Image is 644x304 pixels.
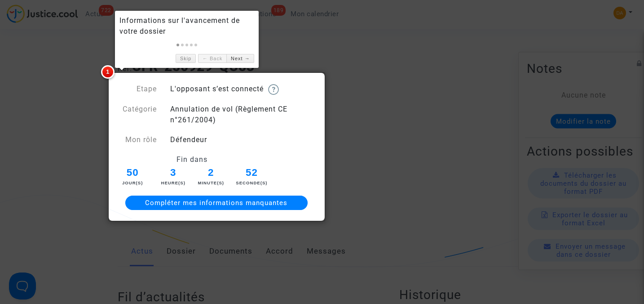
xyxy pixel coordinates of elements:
[198,180,224,186] div: Minute(s)
[163,134,322,145] div: Défendeur
[116,165,149,180] span: 50
[111,104,164,125] div: Catégorie
[176,54,196,63] a: Skip
[160,165,186,180] span: 3
[198,54,226,63] a: ← Back
[160,180,186,186] div: Heure(s)
[198,165,224,180] span: 2
[268,84,279,95] img: help.svg
[111,84,164,95] div: Etape
[236,180,268,186] div: Seconde(s)
[236,165,268,180] span: 52
[111,154,274,165] div: Fin dans
[101,65,115,79] span: 1
[145,199,287,207] span: Compléter mes informations manquantes
[116,180,149,186] div: Jour(s)
[119,15,254,37] div: Informations sur l'avancement de votre dossier
[163,84,322,95] div: L'opposant s’est connecté
[163,104,322,125] div: Annulation de vol (Règlement CE n°261/2004)
[226,54,254,63] a: Next →
[111,134,164,145] div: Mon rôle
